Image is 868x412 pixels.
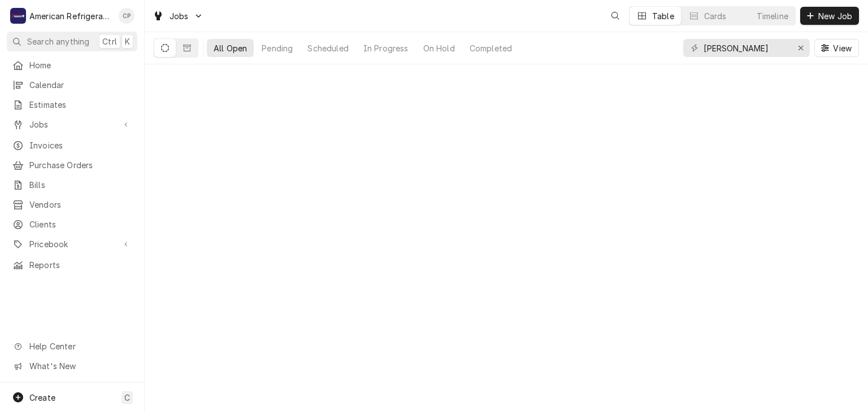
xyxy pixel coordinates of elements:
button: View [814,39,859,57]
a: Reports [7,256,137,274]
div: American Refrigeration LLC [29,10,112,22]
span: Estimates [29,99,132,111]
span: Purchase Orders [29,159,132,171]
div: Pending [262,42,293,54]
span: Home [29,59,132,71]
a: Go to Help Center [7,337,137,356]
span: K [125,36,130,47]
a: Go to Jobs [7,115,137,134]
div: Cards [704,10,727,22]
a: Invoices [7,136,137,155]
div: Table [652,10,674,22]
span: Reports [29,259,132,271]
a: Clients [7,215,137,234]
span: New Job [816,10,854,22]
div: CP [119,8,134,24]
span: Invoices [29,139,132,151]
span: C [124,392,130,404]
div: Completed [470,42,512,54]
a: Vendors [7,195,137,214]
div: A [10,8,26,24]
a: Calendar [7,76,137,94]
span: Create [29,393,55,402]
button: Open search [606,7,624,25]
div: Timeline [757,10,788,22]
span: Clients [29,218,132,230]
span: Jobs [29,119,115,130]
span: Calendar [29,79,132,91]
span: Search anything [27,36,89,47]
span: Pricebook [29,238,115,250]
button: New Job [800,7,859,25]
span: View [831,42,854,54]
div: Scheduled [307,42,348,54]
div: All Open [214,42,247,54]
a: Estimates [7,95,137,114]
span: Vendors [29,199,132,211]
div: American Refrigeration LLC's Avatar [10,8,26,24]
button: Erase input [792,39,810,57]
a: Go to What's New [7,357,137,375]
span: Jobs [170,10,189,22]
a: Bills [7,176,137,194]
span: What's New [29,360,131,372]
a: Go to Pricebook [7,235,137,253]
a: Go to Jobs [148,7,208,25]
div: In Progress [363,42,409,54]
span: Ctrl [102,36,117,47]
button: Search anythingCtrlK [7,32,137,51]
a: Home [7,56,137,74]
div: Cordel Pyle's Avatar [119,8,134,24]
span: Help Center [29,340,131,352]
div: On Hold [423,42,455,54]
input: Keyword search [704,39,788,57]
span: Bills [29,179,132,191]
a: Purchase Orders [7,156,137,174]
